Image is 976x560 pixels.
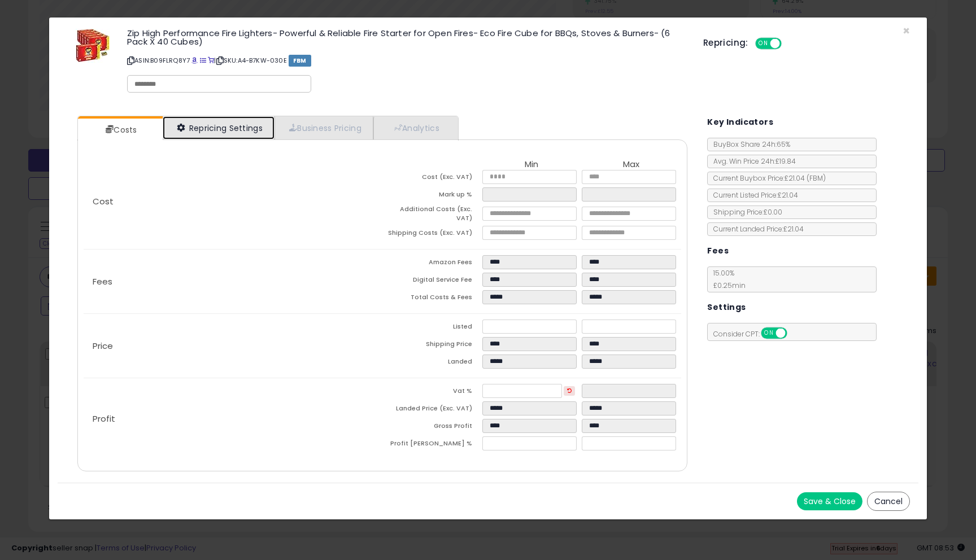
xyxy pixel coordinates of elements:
td: Digital Service Fee [382,273,482,290]
span: Shipping Price: £0.00 [708,207,782,217]
p: Price [84,342,382,351]
td: Total Costs & Fees [382,290,482,308]
a: Repricing Settings [163,116,274,139]
td: Gross Profit [382,419,482,436]
p: Fees [84,277,382,286]
p: Cost [84,197,382,206]
a: Your listing only [208,56,214,65]
span: 15.00 % [708,268,746,290]
span: £0.25 min [708,281,746,290]
th: Max [582,160,681,170]
span: Current Landed Price: £21.04 [708,224,804,234]
td: Landed [382,355,482,372]
td: Cost (Exc. VAT) [382,170,482,187]
a: Analytics [373,116,457,139]
h5: Key Indicators [707,115,773,129]
a: All offer listings [200,56,206,65]
td: Amazon Fees [382,255,482,273]
td: Listed [382,320,482,337]
td: Mark up % [382,187,482,205]
td: Shipping Costs (Exc. VAT) [382,226,482,243]
h3: Zip High Performance Fire Lighters- Powerful & Reliable Fire Starter for Open Fires- Eco Fire Cub... [127,29,686,46]
img: 51Em69DDEsL._SL60_.jpg [76,29,110,63]
span: OFF [786,329,804,338]
td: Shipping Price [382,337,482,355]
th: Min [482,160,582,170]
p: ASIN: B09FLRQ8Y7 | SKU: A4-B7KW-030E [127,51,686,69]
button: Cancel [867,492,910,511]
td: Landed Price (Exc. VAT) [382,401,482,419]
span: ON [762,329,776,338]
a: Business Pricing [274,116,373,139]
span: Avg. Win Price 24h: £19.84 [708,156,796,166]
a: Costs [78,119,162,141]
span: Current Listed Price: £21.04 [708,190,798,200]
span: × [903,23,910,39]
span: FBM [289,55,311,67]
span: Current Buybox Price: [708,173,826,183]
td: Profit [PERSON_NAME] % [382,436,482,454]
span: Consider CPT: [708,329,802,339]
button: Save & Close [797,492,862,510]
span: ON [756,39,770,49]
span: ( FBM ) [807,173,826,183]
span: BuyBox Share 24h: 65% [708,139,790,149]
p: Profit [84,414,382,423]
h5: Repricing: [703,38,748,47]
span: £21.04 [785,173,826,183]
a: BuyBox page [191,56,198,65]
h5: Fees [707,244,729,258]
td: Vat % [382,384,482,401]
span: OFF [779,39,798,49]
td: Additional Costs (Exc. VAT) [382,205,482,226]
h5: Settings [707,300,746,314]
